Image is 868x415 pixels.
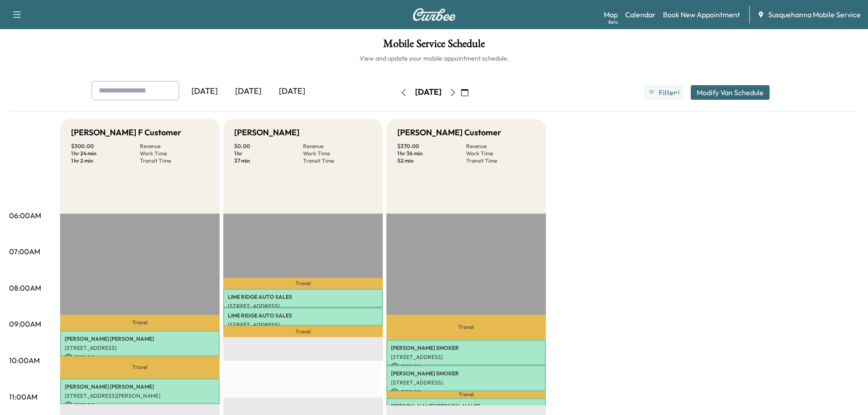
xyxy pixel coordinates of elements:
a: MapBeta [604,9,618,20]
div: [DATE] [415,87,442,98]
p: Travel [60,356,220,378]
h5: [PERSON_NAME] F Customer [71,126,181,139]
div: [DATE] [226,81,270,102]
p: $ 150.00 [391,388,541,396]
p: 1 hr 24 min [71,150,140,157]
p: Transit Time [140,157,209,164]
img: Curbee Logo [412,8,456,21]
p: 1 hr [234,150,303,157]
p: [STREET_ADDRESS][PERSON_NAME] [65,392,215,400]
p: [PERSON_NAME] [PERSON_NAME] [65,335,215,343]
p: $ 150.00 [391,363,541,371]
p: Travel [223,278,383,289]
h5: [PERSON_NAME] [234,126,299,139]
p: $ 300.00 [71,143,140,150]
p: Transit Time [303,157,372,164]
a: Calendar [625,9,656,20]
p: Travel [386,391,546,398]
p: 1 hr 2 min [71,157,140,164]
p: 08:00AM [9,282,41,293]
span: 1 [678,89,679,96]
h5: [PERSON_NAME] Customer [397,126,501,139]
p: 10:00AM [9,355,40,366]
p: Transit Time [466,157,535,164]
span: Susquehanna Mobile Service [768,9,861,20]
p: $ 0.00 [234,143,303,150]
span: ● [675,90,677,95]
h1: Mobile Service Schedule [9,38,859,54]
p: [PERSON_NAME] [PERSON_NAME] [391,403,541,410]
button: Filter●1 [644,85,683,100]
h6: View and update your mobile appointment schedule. [9,54,859,63]
p: Work Time [303,150,372,157]
p: 52 min [397,157,466,164]
p: $ 150.00 [65,354,215,362]
div: [DATE] [183,81,226,102]
p: Work Time [140,150,209,157]
p: [STREET_ADDRESS] [65,344,215,352]
p: [PERSON_NAME] SMOKER [391,370,541,377]
p: Travel [386,315,546,340]
div: [DATE] [270,81,314,102]
button: Modify Van Schedule [691,85,770,100]
p: [STREET_ADDRESS] [391,354,541,361]
a: Book New Appointment [663,9,740,20]
p: [PERSON_NAME] SMOKER [391,344,541,352]
p: 06:00AM [9,210,41,221]
p: [STREET_ADDRESS] [228,321,378,328]
p: $ 370.00 [397,143,466,150]
span: Filter [659,87,675,98]
p: [STREET_ADDRESS] [228,302,378,310]
p: [STREET_ADDRESS] [391,379,541,386]
p: 37 min [234,157,303,164]
p: LIME RIDGE AUTO SALES [228,312,378,319]
p: Revenue [140,143,209,150]
p: Revenue [303,143,372,150]
p: Travel [60,315,220,331]
p: [PERSON_NAME] [PERSON_NAME] [65,383,215,390]
p: 1 hr 36 min [397,150,466,157]
p: LIME RIDGE AUTO SALES [228,293,378,301]
p: 09:00AM [9,318,41,329]
p: Travel [223,326,383,338]
p: 07:00AM [9,246,40,257]
p: 11:00AM [9,391,37,402]
p: $ 150.00 [65,401,215,410]
div: Beta [608,19,618,26]
p: Revenue [466,143,535,150]
p: Work Time [466,150,535,157]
